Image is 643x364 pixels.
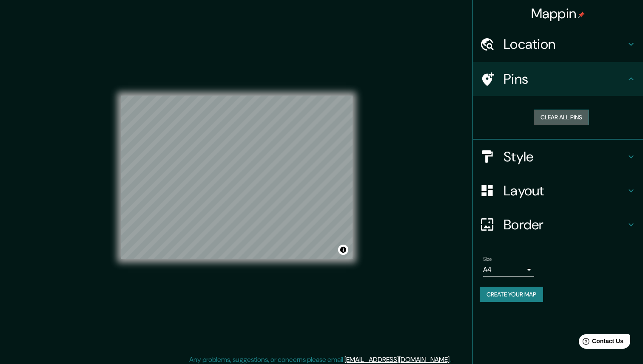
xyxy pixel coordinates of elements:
div: A4 [483,263,534,277]
canvas: Map [121,96,353,259]
h4: Pins [504,71,626,87]
div: Style [473,140,643,174]
div: Pins [473,62,643,96]
div: Layout [473,174,643,208]
h4: Border [504,216,626,233]
div: Location [473,27,643,61]
h4: Style [504,148,626,165]
h4: Layout [504,182,626,199]
h4: Mappin [531,5,585,22]
button: Create your map [480,287,543,302]
img: pin-icon.png [578,11,585,18]
div: Border [473,208,643,242]
button: Toggle attribution [338,245,348,255]
button: Clear all pins [534,110,589,125]
label: Size [483,255,492,262]
h4: Location [504,36,626,53]
iframe: Help widget launcher [567,331,634,355]
a: [EMAIL_ADDRESS][DOMAIN_NAME] [344,355,450,364]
